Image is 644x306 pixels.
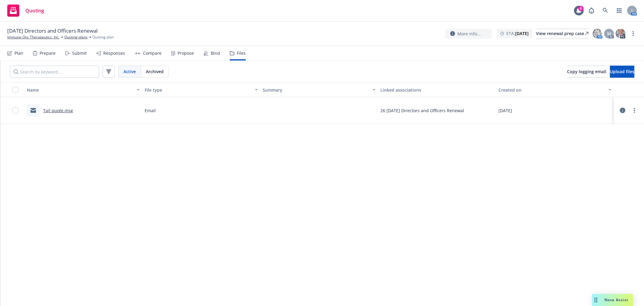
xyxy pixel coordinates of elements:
div: Drag to move [592,294,600,306]
span: Quoting [25,8,44,13]
div: Summary [263,87,369,93]
button: Upload files [610,66,634,78]
a: more [631,107,638,114]
button: Name [24,83,142,97]
span: Archived [146,68,164,75]
div: 6 [578,6,584,11]
a: Report a Bug [585,5,598,17]
div: Submit [72,51,87,56]
button: File type [142,83,260,97]
div: Responses [103,51,125,56]
span: Upload files [610,69,634,74]
a: Immune-Onc Therapeutics, Inc. [7,34,59,40]
img: photo [616,29,625,38]
strong: [DATE] [515,31,529,36]
button: Summary [260,83,378,97]
input: Select all [12,87,18,93]
div: Prepare [40,51,56,56]
span: Copy logging email [567,69,606,74]
img: photo [593,29,602,38]
span: Email [145,107,156,114]
div: File type [145,87,251,93]
a: Tail quote.msg [43,108,73,113]
button: Created on [496,83,614,97]
div: Propose [178,51,194,56]
div: Linked associations [380,87,493,93]
span: [DATE] [498,107,512,114]
button: Linked associations [378,83,496,97]
button: Nova Assist [592,294,633,306]
span: Quoting plan [92,34,114,40]
button: More info... [445,29,492,39]
div: Plan [14,51,23,56]
a: Switch app [613,5,625,17]
input: Toggle Row Selected [12,107,18,113]
a: View renewal prep case [536,29,588,38]
a: Quoting plans [64,34,88,40]
span: Active [123,68,136,75]
span: More info... [457,31,481,37]
div: Name [27,87,133,93]
div: Compare [143,51,162,56]
a: Quoting [5,2,46,19]
a: Search [599,5,611,17]
div: Created on [498,87,605,93]
button: Copy logging email [567,66,606,78]
input: Search by keyword... [10,66,99,78]
div: Files [237,51,246,56]
span: Nova Assist [604,297,628,302]
div: Bind [211,51,220,56]
span: [DATE] Directors and Officers Renewal [7,27,98,34]
a: more [630,30,637,37]
span: ETA : [506,30,529,37]
span: M [607,31,611,37]
div: 26 [DATE] Directors and Officers Renewal [380,107,464,114]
